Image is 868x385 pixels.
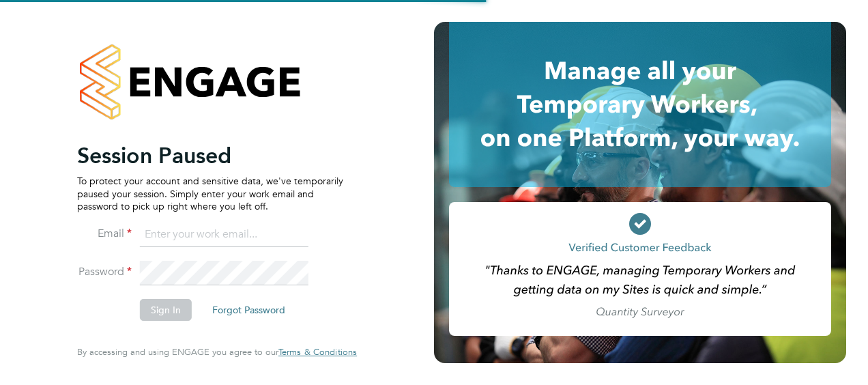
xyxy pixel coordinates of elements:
p: To protect your account and sensitive data, we've temporarily paused your session. Simply enter y... [77,175,343,212]
input: Enter your work email... [140,223,308,247]
label: Password [77,265,132,279]
button: Forgot Password [201,299,296,321]
span: By accessing and using ENGAGE you agree to our [77,346,357,358]
span: Terms & Conditions [278,346,357,358]
a: Terms & Conditions [278,347,357,358]
button: Sign In [140,299,192,321]
label: Email [77,227,132,241]
h2: Session Paused [77,142,343,169]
